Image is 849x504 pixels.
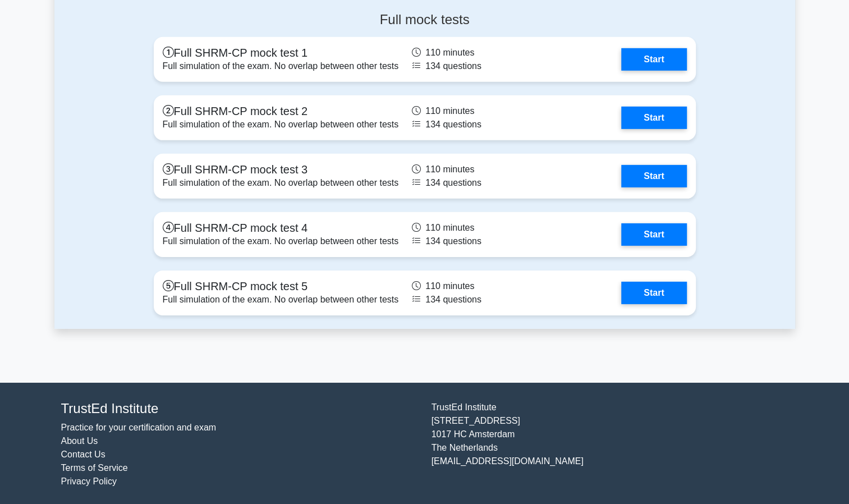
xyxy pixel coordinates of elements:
a: Start [621,165,686,187]
h4: TrustEd Institute [61,401,418,417]
a: Start [621,48,686,71]
a: Start [621,107,686,129]
a: About Us [61,436,98,446]
a: Start [621,282,686,304]
h4: Full mock tests [154,12,696,28]
a: Terms of Service [61,463,128,473]
div: TrustEd Institute [STREET_ADDRESS] 1017 HC Amsterdam The Netherlands [EMAIL_ADDRESS][DOMAIN_NAME] [425,401,795,489]
a: Privacy Policy [61,476,117,486]
a: Start [621,223,686,246]
a: Practice for your certification and exam [61,423,217,432]
a: Contact Us [61,450,105,459]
